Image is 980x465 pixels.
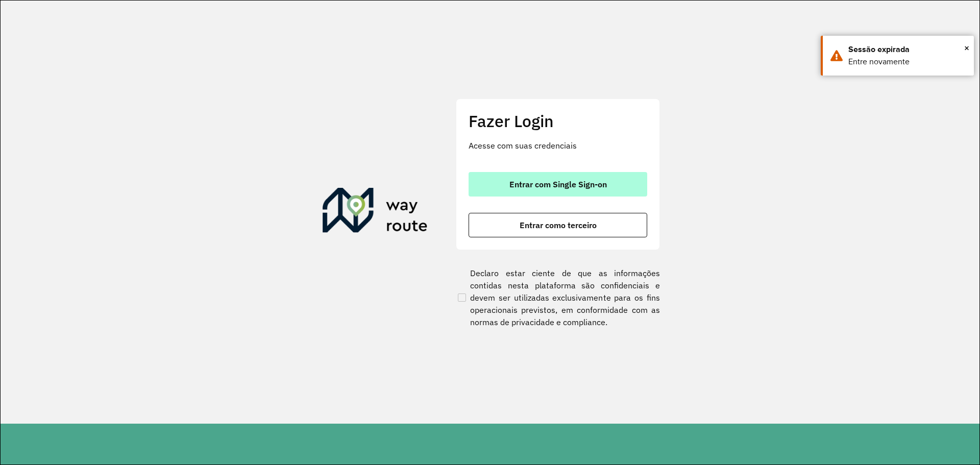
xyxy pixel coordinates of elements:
[469,172,647,197] button: button
[964,40,969,56] span: ×
[323,188,428,237] img: Roteirizador AmbevTech
[848,56,966,68] div: Entre novamente
[520,221,597,229] span: Entrar como terceiro
[469,111,647,131] h2: Fazer Login
[509,180,607,188] span: Entrar com Single Sign-on
[469,139,647,152] p: Acesse com suas credenciais
[964,40,969,56] button: Close
[456,267,660,328] label: Declaro estar ciente de que as informações contidas nesta plataforma são confidenciais e devem se...
[469,213,647,237] button: button
[848,43,966,56] div: Sessão expirada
